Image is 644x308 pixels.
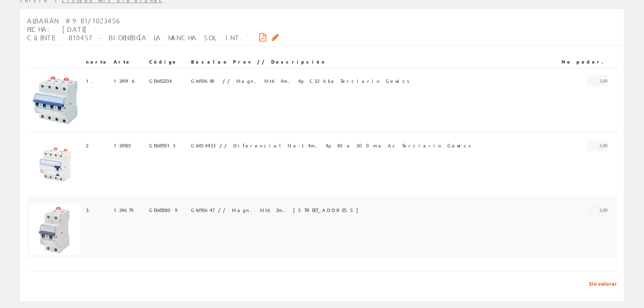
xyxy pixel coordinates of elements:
font: 2,00 [599,142,607,148]
font: GWD4433 // Diferencial Na-t 4m. 4p 40a 300ma Ac Terciario Gewiss [191,142,473,148]
font: 2 [86,142,88,148]
font: No poder. [562,58,607,65]
font: Bacalao Prov // Descripción [191,58,326,65]
font: Sin valorar [589,280,617,287]
font: 124916 [114,78,137,84]
font: 124679 [114,207,133,213]
font: 2,00 [599,207,607,213]
img: Foto artículo (150x150) [30,75,80,126]
font: GEWE9313 [149,142,175,148]
img: Foto artículo (150x150) [30,140,80,190]
i: Solicitar por correo electrónico copia firmada [272,35,279,40]
font: Albarán #981/1023456 [27,17,120,25]
font: Código [149,58,177,65]
a: . [92,78,97,84]
font: 1 [86,78,92,84]
font: Fecha: [DATE] [27,25,87,33]
img: Foto artículo (150x150) [30,204,80,255]
font: norte [86,58,108,65]
font: 3 [86,207,89,213]
font: Cliente: 810457 - BIOENERGÍA LA MANCHA SOL. INT. [27,33,243,42]
font: GEWE8809 [149,207,177,213]
font: 2,00 [599,78,607,84]
font: GW93647 // Magn. Mt6 2m. [STREET_ADDRESS] [191,207,362,213]
i: Descargar PDF [259,35,266,40]
font: 124923 [114,142,131,148]
a: . [88,142,94,148]
a: . [89,207,94,213]
font: GEWE2234 [149,78,172,84]
font: GW93690 // Magn. Mt6 4m. 4p C32 6ka Terciario Gewiss [191,78,412,84]
font: Arte [114,58,131,65]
